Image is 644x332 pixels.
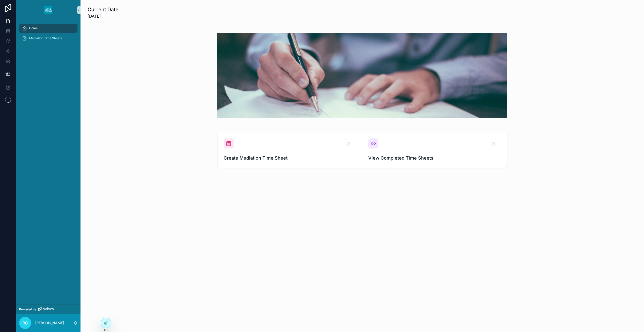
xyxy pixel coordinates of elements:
div: scrollable content [16,20,80,49]
a: Create Mediation Time Sheet [218,132,362,168]
a: Powered by [16,305,80,314]
a: View Completed Time Sheets [362,132,507,168]
a: Mediation Time Sheets [19,34,77,43]
p: [PERSON_NAME] [35,320,64,325]
span: View Completed Time Sheets [368,155,501,162]
span: Powered by [19,307,36,311]
span: Mediation Time Sheets [29,36,62,40]
a: Home [19,24,77,33]
h1: Current Date [88,6,118,13]
span: [DATE] [88,13,118,19]
img: App logo [44,6,52,14]
span: Create Mediation Time Sheet [224,155,356,162]
img: 27711-Screenshot-2025-04-01-at-7.35.48-PM.png [217,33,507,118]
span: RC [22,320,28,326]
span: Home [29,26,38,30]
